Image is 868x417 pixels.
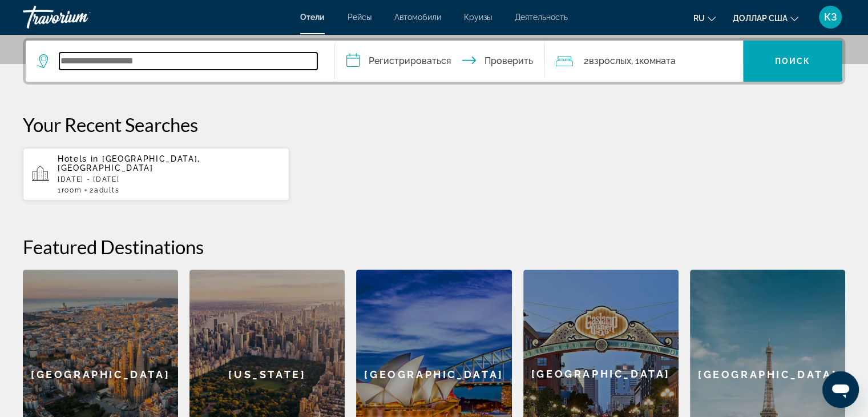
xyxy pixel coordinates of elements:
[58,154,200,173] span: [GEOGRAPHIC_DATA], [GEOGRAPHIC_DATA]
[62,186,82,194] span: Room
[58,154,99,163] span: Hotels in
[23,147,289,201] button: Hotels in [GEOGRAPHIC_DATA], [GEOGRAPHIC_DATA][DATE] - [DATE]1Room2Adults
[583,55,588,66] font: 2
[815,5,845,29] button: Меню пользователя
[639,55,675,66] font: комната
[348,13,372,22] a: Рейсы
[775,57,811,66] font: Поиск
[23,2,137,32] a: Травориум
[90,186,119,194] span: 2
[631,55,639,66] font: , 1
[23,235,845,258] h2: Featured Destinations
[743,41,842,82] button: Поиск
[94,186,119,194] span: Adults
[544,41,743,82] button: Путешественники: 2 взрослых, 0 детей
[733,14,788,23] font: доллар США
[515,13,568,22] a: Деятельность
[693,10,716,26] button: Изменить язык
[733,10,798,26] button: Изменить валюту
[464,13,492,22] a: Круизы
[58,175,280,183] p: [DATE] - [DATE]
[693,14,705,23] font: ru
[588,55,631,66] font: взрослых
[824,11,837,23] font: КЗ
[335,41,545,82] button: Даты заезда и выезда
[394,13,441,22] a: Автомобили
[822,371,859,408] iframe: Кнопка запуска окна обмена сообщениями
[58,186,82,194] span: 1
[300,13,325,22] a: Отели
[26,41,842,82] div: Виджет поиска
[23,113,845,136] p: Your Recent Searches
